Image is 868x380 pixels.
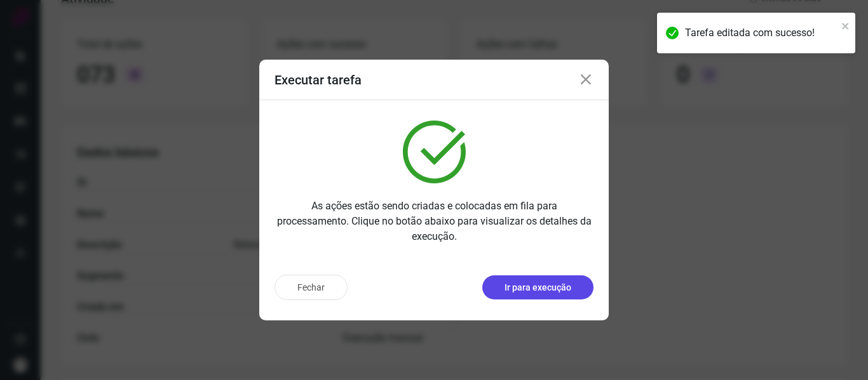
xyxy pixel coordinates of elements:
button: close [841,18,850,33]
button: Fechar [275,275,348,300]
img: verified.svg [403,121,466,183]
p: As ações estão sendo criadas e colocadas em fila para processamento. Clique no botão abaixo para ... [275,199,593,244]
h3: Executar tarefa [275,72,362,88]
p: Ir para execução [505,281,571,294]
button: Ir para execução [482,275,593,299]
div: Tarefa editada com sucesso! [685,25,837,41]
